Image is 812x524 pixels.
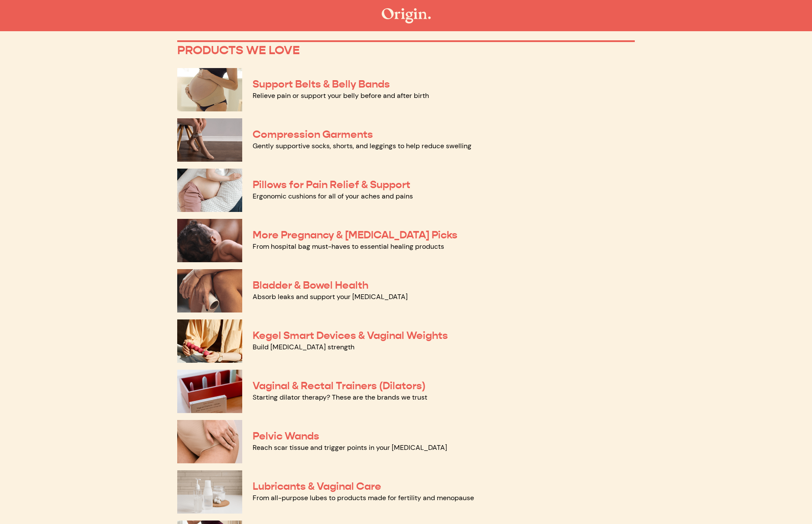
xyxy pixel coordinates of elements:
a: Build [MEDICAL_DATA] strength [253,342,354,352]
img: More Pregnancy & Postpartum Picks [177,219,242,262]
img: The Origin Shop [382,8,431,23]
img: Support Belts & Belly Bands [177,68,242,111]
a: Pelvic Wands [253,430,319,443]
a: More Pregnancy & [MEDICAL_DATA] Picks [253,228,458,241]
img: Pillows for Pain Relief & Support [177,169,242,212]
a: Lubricants & Vaginal Care [253,480,381,493]
a: Reach scar tissue and trigger points in your [MEDICAL_DATA] [253,443,447,452]
p: PRODUCTS WE LOVE [177,43,635,58]
img: Vaginal & Rectal Trainers (Dilators) [177,370,242,413]
a: Starting dilator therapy? These are the brands we trust [253,393,427,402]
a: Kegel Smart Devices & Vaginal Weights [253,329,448,342]
a: Pillows for Pain Relief & Support [253,178,410,191]
img: Bladder & Bowel Health [177,269,242,312]
a: Relieve pain or support your belly before and after birth [253,91,429,100]
a: Compression Garments [253,128,373,141]
img: Compression Garments [177,118,242,162]
img: Kegel Smart Devices & Vaginal Weights [177,319,242,363]
img: Lubricants & Vaginal Care [177,470,242,514]
a: Absorb leaks and support your [MEDICAL_DATA] [253,292,408,301]
a: Vaginal & Rectal Trainers (Dilators) [253,379,425,392]
a: Support Belts & Belly Bands [253,78,390,91]
a: From hospital bag must-haves to essential healing products [253,242,444,251]
a: Bladder & Bowel Health [253,279,368,292]
a: From all-purpose lubes to products made for fertility and menopause [253,493,474,502]
img: Pelvic Wands [177,420,242,463]
a: Ergonomic cushions for all of your aches and pains [253,192,413,201]
a: Gently supportive socks, shorts, and leggings to help reduce swelling [253,141,471,150]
